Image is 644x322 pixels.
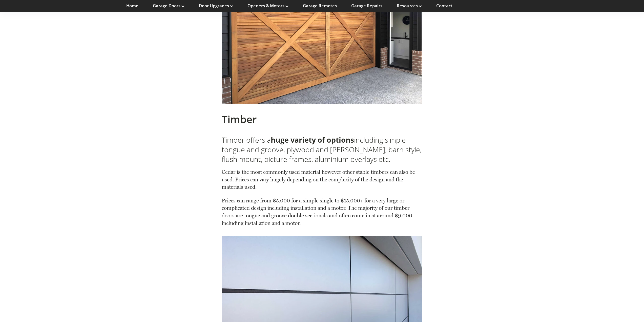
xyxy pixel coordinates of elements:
a: Garage Repairs [351,3,382,9]
a: Garage Doors [153,3,184,9]
a: Contact [436,3,452,9]
a: Home [126,3,138,9]
p: Prices can range from $5,000 for a simple single to $15,000+ for a very large or complicated desi... [222,197,422,227]
a: Door Upgrades [199,3,233,9]
a: Resources [397,3,422,9]
p: Cedar is the most commonly used material however other stable timbers can also be used. Prices ca... [222,168,422,197]
h3: Timber offers a including simple tongue and groove, plywood and [PERSON_NAME], barn style, flush ... [222,135,422,164]
strong: huge variety of options [271,135,354,145]
a: Garage Remotes [303,3,337,9]
h2: Timber [222,113,422,125]
a: Openers & Motors [247,3,288,9]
